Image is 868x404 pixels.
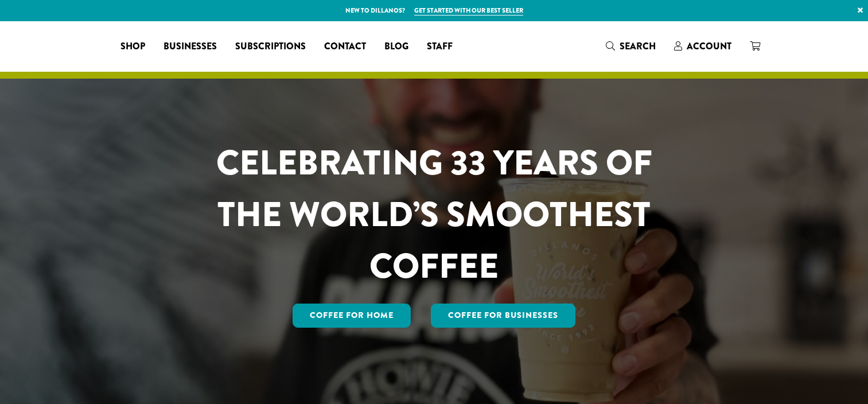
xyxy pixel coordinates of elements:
a: Coffee For Businesses [431,304,575,328]
span: Shop [120,40,145,54]
span: Search [620,40,656,53]
span: Businesses [164,40,217,54]
span: Account [687,40,731,53]
a: Search [597,37,665,56]
a: Staff [418,37,462,56]
a: Coffee for Home [293,304,411,328]
span: Blog [384,40,408,54]
span: Subscriptions [235,40,306,54]
a: Shop [111,37,154,56]
span: Contact [324,40,366,54]
a: Get started with our best seller [414,6,523,15]
span: Staff [427,40,453,54]
h1: CELEBRATING 33 YEARS OF THE WORLD’S SMOOTHEST COFFEE [182,137,686,292]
